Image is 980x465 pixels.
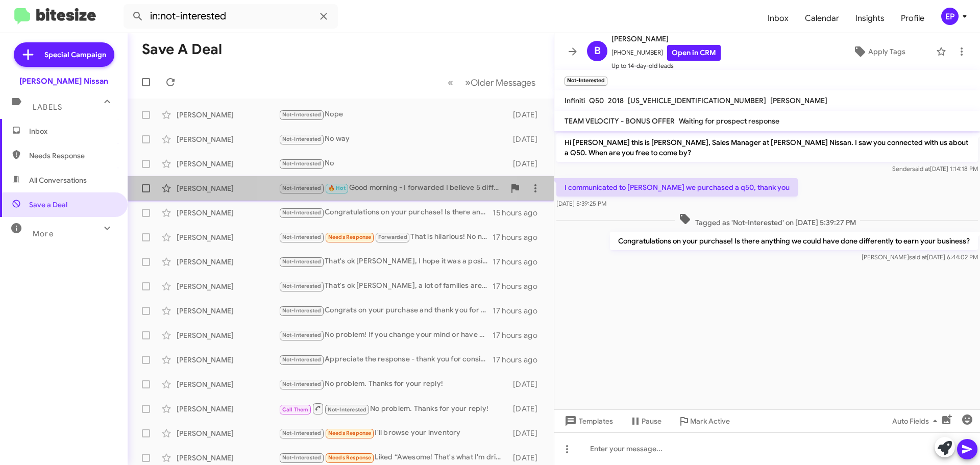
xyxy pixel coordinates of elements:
div: 17 hours ago [493,281,546,291]
div: Nope [279,109,508,120]
div: [DATE] [508,404,546,414]
button: EP [933,8,969,25]
div: No problem. Thanks for your reply! [279,378,508,390]
div: No problem. Thanks for your reply! [279,402,508,415]
a: Profile [893,4,933,33]
span: Apply Tags [868,42,905,61]
span: [DATE] 5:39:25 PM [556,200,606,207]
div: That's ok [PERSON_NAME], a lot of families are struggling right now - things are getting better s... [279,280,493,292]
p: Congratulations on your purchase! Is there anything we could have done differently to earn your b... [610,232,978,250]
div: [DATE] [508,110,546,120]
span: Not-Interested [282,209,322,216]
span: Not-Interested [282,332,322,338]
span: Needs Response [328,430,372,436]
div: [PERSON_NAME] [177,428,279,438]
span: 🔥 Hot [328,185,346,191]
span: Not-Interested [282,111,322,118]
span: TEAM VELOCITY - BONUS OFFER [565,116,675,126]
div: Liked “Awesome! That's what I'm driving now and love it too. Glad you are enjoying it. We'll be h... [279,452,508,463]
div: [PERSON_NAME] [177,404,279,414]
span: Not-Interested [282,381,322,387]
span: [PHONE_NUMBER] [611,45,721,61]
span: Up to 14-day-old leads [611,61,721,71]
div: No problem! If you change your mind or have any questions in the future, feel free to reach out. ... [279,329,493,341]
span: [PERSON_NAME] [611,33,721,45]
div: That's ok [PERSON_NAME], I hope it was a positive ownership experience and appreciate your respon... [279,256,493,267]
button: Pause [621,412,670,430]
span: Needs Response [328,454,372,461]
span: Not-Interested [328,406,367,413]
span: Sender [DATE] 1:14:18 PM [892,165,978,173]
div: [PERSON_NAME] Nissan [19,76,108,86]
div: [PERSON_NAME] [177,183,279,193]
span: Older Messages [471,77,535,88]
button: Apply Tags [826,42,931,61]
div: [PERSON_NAME] [177,355,279,365]
span: Not-Interested [282,307,322,314]
span: Pause [642,412,661,430]
div: [DATE] [508,159,546,169]
div: 17 hours ago [493,330,546,340]
div: [PERSON_NAME] [177,110,279,120]
div: [DATE] [508,134,546,144]
span: Save a Deal [29,200,67,210]
div: I'll browse your inventory [279,427,508,439]
div: EP [941,8,959,25]
a: Open in CRM [667,45,721,61]
span: Special Campaign [44,50,106,60]
input: Search [124,4,338,29]
span: Not-Interested [282,234,322,240]
span: Mark Active [690,412,730,430]
button: Templates [554,412,621,430]
div: No [279,158,508,169]
span: More [33,229,54,238]
span: 2018 [608,96,624,105]
div: 17 hours ago [493,355,546,365]
div: [PERSON_NAME] [177,159,279,169]
span: [US_VEHICLE_IDENTIFICATION_NUMBER] [628,96,766,105]
div: No way [279,133,508,145]
div: [PERSON_NAME] [177,232,279,242]
span: « [448,76,453,89]
div: 15 hours ago [493,208,546,218]
div: [PERSON_NAME] [177,330,279,340]
small: Not-Interested [565,77,607,86]
span: Tagged as 'Not-Interested' on [DATE] 5:39:27 PM [675,213,860,228]
span: said at [909,253,927,261]
div: [DATE] [508,453,546,463]
span: [PERSON_NAME] [DATE] 6:44:02 PM [862,253,978,261]
div: [DATE] [508,428,546,438]
span: All Conversations [29,175,87,185]
nav: Page navigation example [442,72,542,93]
div: [PERSON_NAME] [177,208,279,218]
div: [PERSON_NAME] [177,134,279,144]
span: Not-Interested [282,136,322,142]
div: [PERSON_NAME] [177,453,279,463]
span: Waiting for prospect response [679,116,779,126]
span: B [594,43,601,59]
div: Good morning - I forwarded I believe 5 different white SUV's, my apologies if a third row snuck i... [279,182,505,194]
span: Not-Interested [282,283,322,289]
span: Not-Interested [282,160,322,167]
button: Mark Active [670,412,738,430]
span: Not-Interested [282,258,322,265]
span: Auto Fields [892,412,941,430]
span: Q50 [589,96,604,105]
p: Hi [PERSON_NAME] this is [PERSON_NAME], Sales Manager at [PERSON_NAME] Nissan. I saw you connecte... [556,133,978,162]
span: said at [912,165,930,173]
div: [PERSON_NAME] [177,306,279,316]
div: That is hilarious! No need it was just somebody trying to be funny. I took it as that as well. Th... [279,231,493,243]
div: Congratulations on your purchase! Is there anything we could have done differently to earn your b... [279,207,493,218]
div: [PERSON_NAME] [177,379,279,389]
div: Congrats on your purchase and thank you for considering us! [279,305,493,316]
a: Insights [847,4,893,33]
h1: Save a Deal [142,41,222,58]
a: Inbox [759,4,797,33]
span: [PERSON_NAME] [770,96,827,105]
div: Appreciate the response - thank you for considering us! [279,354,493,365]
div: 17 hours ago [493,257,546,267]
div: [DATE] [508,379,546,389]
span: Call Them [282,406,309,413]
